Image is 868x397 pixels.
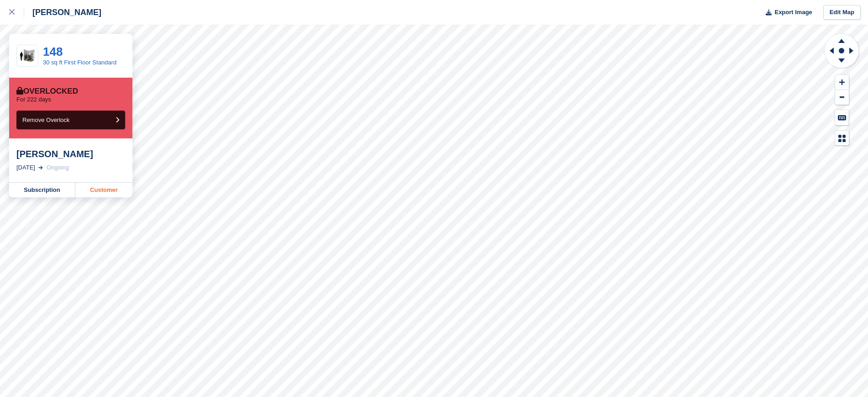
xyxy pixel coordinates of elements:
[43,45,63,58] a: 148
[16,96,51,103] p: For 222 days
[835,90,849,105] button: Zoom Out
[16,111,125,129] button: Remove Overlock
[835,75,849,90] button: Zoom In
[75,183,132,197] a: Customer
[17,48,38,64] img: 30-sqft-unit.jpg
[760,5,812,20] button: Export Image
[823,5,861,20] a: Edit Map
[24,7,101,18] div: [PERSON_NAME]
[16,87,78,96] div: Overlocked
[835,131,849,146] button: Map Legend
[43,59,116,66] a: 30 sq ft First Floor Standard
[774,8,812,17] span: Export Image
[22,116,69,123] span: Remove Overlock
[47,163,69,172] div: Ongoing
[38,166,43,169] img: arrow-right-light-icn-cde0832a797a2874e46488d9cf13f60e5c3a73dbe684e267c42b8395dfbc2abf.svg
[9,183,75,197] a: Subscription
[16,148,125,159] div: [PERSON_NAME]
[16,163,35,172] div: [DATE]
[835,110,849,125] button: Keyboard Shortcuts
